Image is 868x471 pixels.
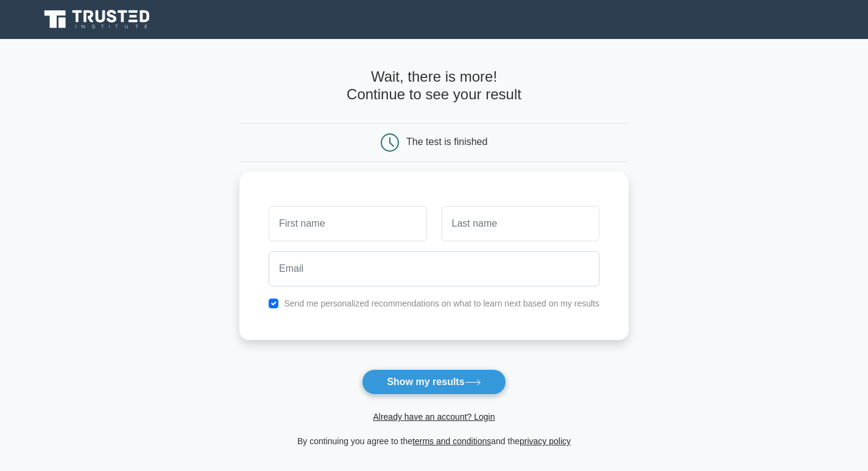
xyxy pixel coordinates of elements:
[520,436,571,446] a: privacy policy
[239,68,629,104] h4: Wait, there is more! Continue to see your result
[406,136,487,147] div: The test is finished
[284,299,599,308] label: Send me personalized recommendations on what to learn next based on my results
[269,251,599,286] input: Email
[373,412,495,422] a: Already have an account? Login
[232,434,636,448] div: By continuing you agree to the and the
[269,206,426,241] input: First name
[442,206,599,241] input: Last name
[362,369,506,395] button: Show my results
[412,436,491,446] a: terms and conditions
